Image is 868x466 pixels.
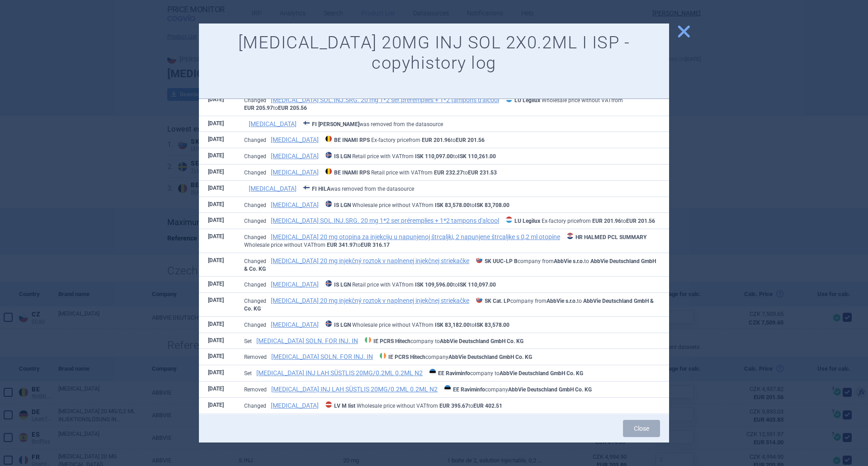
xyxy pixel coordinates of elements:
[199,349,235,365] th: [DATE]
[485,258,518,264] strong: SK UUC-LP B
[380,353,386,359] img: Ireland
[199,381,235,397] th: [DATE]
[434,169,463,176] strong: EUR 232.27
[458,282,496,288] strong: ISK 110,097.00
[325,136,332,142] img: Belgium
[244,370,583,377] span: Set company to
[508,386,592,393] strong: AbbVie Deutschland GmbH Co. KG
[506,217,512,223] img: Luxembourg
[244,322,509,328] span: Changed Wholesale price without VAT from to
[388,354,425,360] strong: IE PCRS Hitech
[271,234,560,240] a: [MEDICAL_DATA] 20 mg otopina za injekciju u napunjenoj štrcaljki, 2 napunjene štrcaljke s 0,2 ml ...
[271,217,499,224] a: [MEDICAL_DATA] SOL.INJ.SRG. 20 mg 1*2 ser.préremplies + 1*2 tampons d'alcool
[199,293,235,317] th: [DATE]
[199,397,235,414] th: [DATE]
[476,297,482,303] img: Slovakia
[199,213,235,229] th: [DATE]
[256,338,358,344] a: [MEDICAL_DATA] SOLN. FOR INJ. IN
[199,197,235,213] th: [DATE]
[506,96,512,102] img: Luxembourg
[325,201,332,207] img: Iceland
[440,338,524,344] strong: AbbVie Deutschland GmbH Co. KG
[547,298,577,304] strong: AbbVie s.r.o.
[199,229,235,253] th: [DATE]
[199,148,235,165] th: [DATE]
[554,258,584,264] strong: AbbVie s.r.o.
[199,333,235,349] th: [DATE]
[303,184,310,191] img: Finland
[244,338,524,344] span: Set company to
[271,202,319,208] a: [MEDICAL_DATA]
[303,120,310,126] img: Finland
[244,218,655,224] span: Changed Ex-factory price from to
[439,403,468,409] strong: EUR 395.67
[244,298,654,312] span: Changed company from to
[325,280,332,287] img: Iceland
[244,169,497,176] span: Changed Retail price with VAT from to
[453,386,485,393] strong: EE Raviminfo
[422,137,451,143] strong: EUR 201.96
[334,153,351,160] strong: IS LGN
[334,282,351,288] strong: IS LGN
[249,121,297,127] a: [MEDICAL_DATA]
[444,385,451,391] img: Estonia
[244,234,646,248] span: Changed Wholesale price without VAT from to
[271,402,319,409] a: [MEDICAL_DATA]
[244,137,485,143] span: Changed Ex-factory price from to
[415,153,453,160] strong: ISK 110,097.00
[271,169,319,175] a: [MEDICAL_DATA]
[475,202,509,208] strong: ISK 83,708.00
[576,234,646,240] strong: HR HALMED PCL SUMMARY
[244,153,496,160] span: Changed Retail price with VAT from to
[325,320,332,327] img: Iceland
[334,169,370,176] strong: BE INAMI RPS
[244,258,656,272] strong: AbbVie Deutschland GmbH & Co. KG
[244,403,502,409] span: Changed Wholesale price without VAT from to
[365,337,371,343] img: Ireland
[199,116,235,132] th: [DATE]
[244,202,509,208] span: Changed Wholesale price without VAT from to
[475,322,509,328] strong: ISK 83,578.00
[199,365,235,381] th: [DATE]
[244,354,532,360] span: Removed company
[500,370,583,377] strong: AbbVie Deutschland GmbH Co. KG
[244,258,656,272] span: Changed company from to
[623,420,660,437] button: Close
[361,242,390,248] strong: EUR 316.17
[626,218,655,224] strong: EUR 201.56
[256,370,423,376] a: [MEDICAL_DATA] INJ LAH SÜSTLIS 20MG/0.2ML 0.2ML N2
[249,185,297,192] a: [MEDICAL_DATA]
[244,282,496,288] span: Changed Retail price with VAT from to
[325,168,332,174] img: Belgium
[325,152,332,158] img: Iceland
[271,281,319,287] a: [MEDICAL_DATA]
[567,233,573,239] img: Croatia
[456,137,485,143] strong: EUR 201.56
[199,253,235,277] th: [DATE]
[429,369,436,375] img: Estonia
[334,322,351,328] strong: IS LGN
[271,153,319,159] a: [MEDICAL_DATA]
[325,401,332,408] img: Latvia
[312,121,359,127] strong: FI [PERSON_NAME]
[244,121,443,127] span: was removed from the datasource
[334,202,351,208] strong: IS LGN
[514,97,540,104] strong: LU Legilux
[271,137,319,143] a: [MEDICAL_DATA]
[199,414,235,430] th: [DATE]
[468,169,497,176] strong: EUR 231.53
[199,316,235,333] th: [DATE]
[334,137,370,143] strong: BE INAMI RPS
[373,338,410,344] strong: IE PCRS Hitech
[199,180,235,197] th: [DATE]
[415,282,453,288] strong: ISK 109,596.00
[199,132,235,148] th: [DATE]
[334,403,355,409] strong: LV M list
[312,186,330,192] strong: FI HILA
[278,105,307,111] strong: EUR 205.56
[244,105,273,111] strong: EUR 205.97
[271,258,469,264] a: [MEDICAL_DATA] 20 mg injekčný roztok v naplnenej injekčnej striekačke
[435,322,470,328] strong: ISK 83,182.00
[438,370,470,377] strong: EE Raviminfo
[208,33,660,74] h1: [MEDICAL_DATA] 20MG INJ SOL 2X0.2ML I ISP - copy history log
